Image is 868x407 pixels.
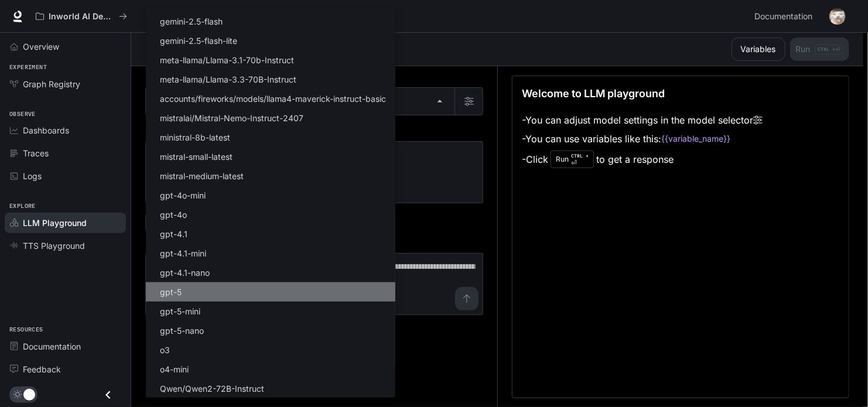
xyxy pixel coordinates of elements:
p: mistral-small-latest [160,151,233,163]
p: gpt-4.1-mini [160,247,206,259]
p: accounts/fireworks/models/llama4-maverick-instruct-basic [160,93,386,105]
p: gemini-2.5-flash-lite [160,35,237,47]
p: gpt-5-mini [160,305,200,317]
p: mistralai/Mistral-Nemo-Instruct-2407 [160,112,303,124]
p: meta-llama/Llama-3.1-70b-Instruct [160,54,294,66]
p: gpt-5-nano [160,324,204,337]
p: Qwen/Qwen2-72B-Instruct [160,382,264,395]
p: o3 [160,344,170,356]
p: mistral-medium-latest [160,170,244,182]
p: meta-llama/Llama-3.3-70B-Instruct [160,73,296,85]
p: o4-mini [160,363,189,375]
p: ministral-8b-latest [160,131,230,143]
p: gpt-5 [160,286,182,298]
p: gemini-2.5-flash [160,15,223,28]
p: gpt-4.1 [160,228,187,240]
p: gpt-4.1-nano [160,266,210,279]
p: gpt-4o-mini [160,189,206,201]
p: gpt-4o [160,208,187,221]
